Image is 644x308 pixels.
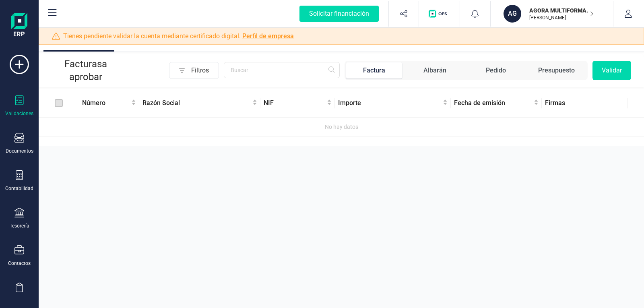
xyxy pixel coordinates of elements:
[6,148,33,154] div: Documentos
[538,66,575,75] div: Presupuesto
[82,98,130,108] span: Número
[169,62,219,79] button: Filtros
[529,6,594,14] p: AGORA MULTIFORMACION SL
[504,5,521,23] div: AG
[529,14,594,21] p: [PERSON_NAME]
[142,98,251,108] span: Razón Social
[5,110,33,117] div: Validaciones
[363,66,385,75] div: Factura
[242,32,294,40] a: Perfil de empresa
[11,13,27,39] img: Logo Finanedi
[338,98,442,108] span: Importe
[63,31,294,41] span: Tienes pendiente validar la cuenta mediante certificado digital.
[10,223,29,229] div: Tesorería
[290,1,388,27] button: Solicitar financiación
[423,66,446,75] div: Albarán
[454,98,532,108] span: Fecha de emisión
[191,62,219,79] span: Filtros
[486,66,506,75] div: Pedido
[42,122,641,131] div: No hay datos
[224,62,340,78] input: Buscar
[299,6,379,22] div: Solicitar financiación
[264,98,325,108] span: NIF
[592,61,631,80] button: Validar
[542,89,628,118] th: Firmas
[429,10,450,18] img: Logo de OPS
[8,260,31,267] div: Contactos
[424,1,455,27] button: Logo de OPS
[500,1,603,27] button: AGAGORA MULTIFORMACION SL[PERSON_NAME]
[52,58,120,83] p: Facturas a aprobar
[5,185,33,192] div: Contabilidad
